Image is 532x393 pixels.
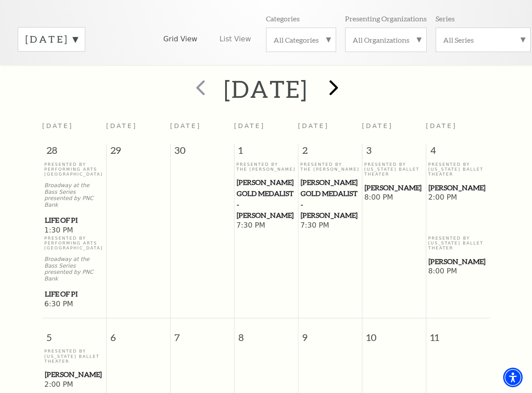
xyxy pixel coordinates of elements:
span: [DATE] [170,122,201,129]
p: Presented By [US_STATE] Ballet Theater [44,349,104,364]
span: 29 [107,144,170,161]
span: 6:30 PM [44,300,104,309]
span: 8 [234,318,298,349]
span: Life of Pi [45,289,103,300]
a: Peter Pan [428,182,488,193]
span: 9 [298,318,362,349]
span: [DATE] [426,122,457,129]
span: [DATE] [106,122,137,129]
p: Series [436,14,455,23]
span: 5 [42,318,106,349]
label: All Series [443,35,523,44]
p: Presented By The [PERSON_NAME] [236,162,296,172]
span: 7:30 PM [300,221,360,231]
a: Peter Pan [364,182,424,193]
span: 1:30 PM [44,226,104,236]
span: 8:00 PM [428,267,488,277]
span: [PERSON_NAME] [45,369,103,380]
span: 8:00 PM [364,193,424,203]
span: [PERSON_NAME] Gold Medalist - [PERSON_NAME] [237,177,295,221]
span: [DATE] [298,122,329,129]
span: [DATE] [362,122,393,129]
span: 2:00 PM [44,380,104,390]
a: Peter Pan [44,369,104,380]
span: 11 [426,318,490,349]
p: Categories [266,14,300,23]
span: [PERSON_NAME] Gold Medalist - [PERSON_NAME] [301,177,359,221]
span: 7:30 PM [236,221,296,231]
h2: [DATE] [224,75,308,103]
span: 4 [426,144,490,161]
a: Life of Pi [44,289,104,300]
label: [DATE] [25,32,78,46]
span: [PERSON_NAME] [429,182,487,193]
span: 6 [107,318,170,349]
span: 28 [42,144,106,161]
p: Presented By The [PERSON_NAME] [300,162,360,172]
a: Peter Pan [428,256,488,267]
span: 1 [234,144,298,161]
span: 3 [362,144,426,161]
p: Presented By Performing Arts [GEOGRAPHIC_DATA] [44,236,104,251]
p: Broadway at the Bass Series presented by PNC Bank [44,182,104,209]
label: All Categories [274,35,329,44]
span: 2 [298,144,362,161]
span: 7 [171,318,234,349]
span: [DATE] [42,122,73,129]
span: [DATE] [234,122,265,129]
span: 30 [171,144,234,161]
span: [PERSON_NAME] [365,182,423,193]
span: [PERSON_NAME] [429,256,487,267]
p: Presented By [US_STATE] Ballet Theater [428,236,488,251]
p: Presented By [US_STATE] Ballet Theater [364,162,424,177]
a: Cliburn Gold Medalist - Aristo Sham [300,177,360,221]
a: Cliburn Gold Medalist - Aristo Sham [236,177,296,221]
span: Life of Pi [45,215,103,226]
span: List View [219,34,251,44]
span: Grid View [163,34,198,44]
span: 2:00 PM [428,193,488,203]
label: All Organizations [353,35,419,44]
a: Life of Pi [44,215,104,226]
span: 10 [362,318,426,349]
button: next [317,73,349,105]
p: Presented By Performing Arts [GEOGRAPHIC_DATA] [44,162,104,177]
p: Broadway at the Bass Series presented by PNC Bank [44,256,104,282]
p: Presented By [US_STATE] Ballet Theater [428,162,488,177]
button: prev [183,73,215,105]
p: Presenting Organizations [345,14,427,23]
div: Accessibility Menu [503,368,523,387]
